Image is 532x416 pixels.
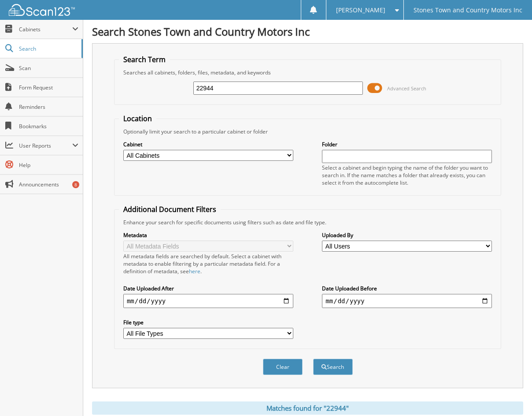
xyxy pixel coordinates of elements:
[123,253,293,275] div: All metadata fields are searched by default. Select a cabinet with metadata to enable filtering b...
[19,161,78,169] span: Help
[119,69,496,76] div: Searches all cabinets, folders, files, metadata, and keywords
[19,181,78,188] span: Announcements
[119,128,496,135] div: Optionally limit your search to a particular cabinet or folder
[119,114,156,123] legend: Location
[19,64,78,72] span: Scan
[119,55,170,64] legend: Search Term
[19,26,72,33] span: Cabinets
[313,359,353,375] button: Search
[322,164,492,186] div: Select a cabinet and begin typing the name of the folder you want to search in. If the name match...
[19,142,72,149] span: User Reports
[123,231,293,239] label: Metadata
[189,267,200,275] a: here
[123,319,293,326] label: File type
[322,294,492,308] input: end
[123,294,293,308] input: start
[9,4,75,16] img: scan123-logo-white.svg
[72,181,79,188] div: 8
[19,45,77,52] span: Search
[322,141,492,148] label: Folder
[322,231,492,239] label: Uploaded By
[387,85,426,92] span: Advanced Search
[19,84,78,91] span: Form Request
[119,204,221,214] legend: Additional Document Filters
[119,219,496,226] div: Enhance your search for specific documents using filters such as date and file type.
[123,285,293,292] label: Date Uploaded After
[336,7,385,13] span: [PERSON_NAME]
[19,123,78,130] span: Bookmarks
[19,103,78,111] span: Reminders
[322,285,492,292] label: Date Uploaded Before
[414,7,522,13] span: Stones Town and Country Motors Inc
[123,141,293,148] label: Cabinet
[92,24,523,39] h1: Search Stones Town and Country Motors Inc
[92,401,523,415] div: Matches found for "22944"
[263,359,303,375] button: Clear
